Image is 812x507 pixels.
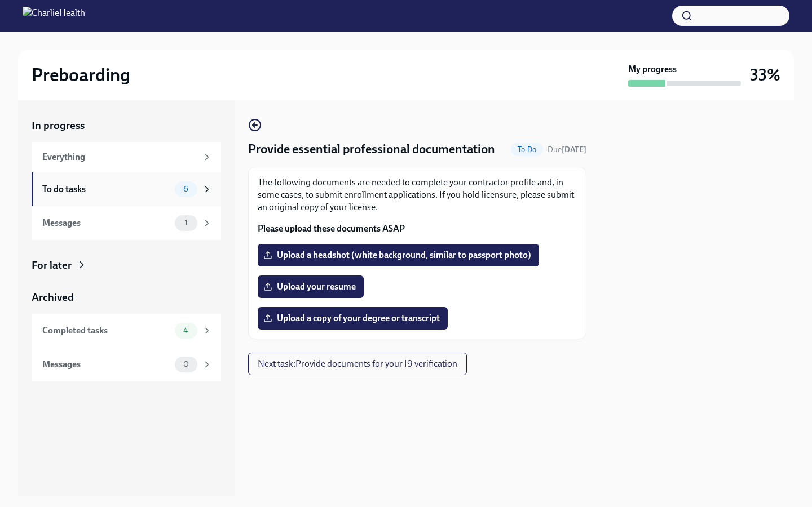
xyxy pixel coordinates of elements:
[23,7,85,25] img: CharlieHealth
[258,358,457,370] span: Next task : Provide documents for your I9 verification
[176,326,195,335] span: 4
[628,63,677,75] strong: My progress
[42,324,170,337] div: Completed tasks
[32,258,72,273] div: For later
[548,145,586,154] span: Due
[176,185,195,193] span: 6
[248,353,467,375] button: Next task:Provide documents for your I9 verification
[258,223,405,234] strong: Please upload these documents ASAP
[32,290,221,305] a: Archived
[266,281,356,292] span: Upload your resume
[32,348,221,381] a: Messages0
[42,358,170,371] div: Messages
[258,275,364,298] label: Upload your resume
[258,307,448,330] label: Upload a copy of your degree or transcript
[248,141,495,158] h4: Provide essential professional documentation
[32,64,130,86] h2: Preboarding
[178,219,195,227] span: 1
[32,206,221,240] a: Messages1
[750,65,780,85] h3: 33%
[266,250,531,261] span: Upload a headshot (white background, similar to passport photo)
[32,314,221,348] a: Completed tasks4
[42,183,170,195] div: To do tasks
[562,145,586,154] strong: [DATE]
[258,176,577,214] p: The following documents are needed to complete your contractor profile and, in some cases, to sub...
[32,118,221,133] a: In progress
[176,360,196,368] span: 0
[42,217,170,229] div: Messages
[32,172,221,206] a: To do tasks6
[266,313,440,324] span: Upload a copy of your degree or transcript
[32,142,221,172] a: Everything
[511,145,543,154] span: To Do
[548,144,586,155] span: September 21st, 2025 08:00
[258,244,539,266] label: Upload a headshot (white background, similar to passport photo)
[42,151,197,163] div: Everything
[32,258,221,273] a: For later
